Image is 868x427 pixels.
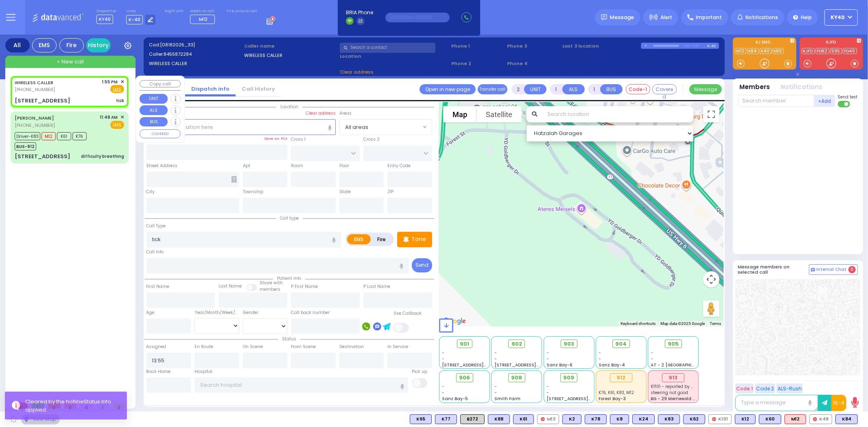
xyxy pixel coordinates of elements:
span: 8455872284 [164,51,192,57]
span: Send text [838,94,858,100]
input: Search hospital [195,377,408,393]
button: Send [412,258,432,272]
span: - [494,383,497,390]
button: Drag Pegman onto the map to open Street View [703,301,719,317]
button: 10-4 [831,395,846,411]
label: Apt [243,163,250,169]
span: K-40 [126,15,143,24]
span: - [599,356,601,362]
label: City [146,189,155,195]
label: Location [340,53,448,60]
span: - [442,350,445,356]
button: Code 2 [755,383,775,394]
span: Message [610,13,634,22]
label: Areas [339,110,352,117]
div: K48 [809,414,832,424]
input: (000)000-00000 [385,13,450,22]
span: EMS [110,121,124,129]
span: Internal Chat [817,267,847,272]
img: comment-alt.png [811,268,815,272]
div: K101 [708,414,732,424]
span: All areas [340,120,421,134]
label: In Service [387,344,408,350]
span: ✕ [120,78,124,85]
label: Call back number [291,309,330,316]
button: ALS [140,105,168,115]
button: Show street map [443,106,477,122]
label: Back Home [146,368,171,375]
label: EMS [347,234,371,244]
span: 901 [460,340,469,348]
span: KY101 - reported by KY72 [651,383,701,390]
span: Location [276,104,302,110]
span: ✕ [120,114,124,121]
button: KY40 [824,9,858,26]
span: M12 [199,16,208,22]
label: Medic on call [190,9,217,14]
span: KY40 [831,14,845,21]
u: EMS [113,87,122,93]
span: Sanz Bay-6 [547,362,573,368]
label: Pick up [412,368,427,375]
span: 904 [615,340,627,348]
span: - [442,356,445,362]
label: Assigned [146,344,166,350]
label: Caller: [149,51,242,58]
label: Call Info [146,249,164,255]
h5: Message members on selected call [738,264,809,275]
a: 595 [830,48,842,54]
label: En Route [195,344,213,350]
p: Tone [411,235,426,244]
span: steering not good [651,390,689,396]
button: COVERED [140,129,181,138]
span: 0 [848,266,856,273]
a: K40 [760,48,772,54]
label: Turn off text [838,100,851,108]
label: Dispatcher [96,9,117,14]
span: - [494,356,497,362]
span: 1:55 PM [102,79,118,85]
span: BG - 29 Merriewold S. [651,396,697,402]
span: - [442,383,445,390]
span: All areas [345,123,368,131]
div: Year/Month/Week/Day [195,309,239,316]
rma: Status Info applied. [25,398,111,414]
label: Township [243,189,263,195]
span: Driver-K83 [15,132,40,140]
button: Toggle fullscreen view [703,106,719,122]
span: - [651,356,654,362]
img: Logo [32,12,86,22]
div: BLS [835,414,858,424]
label: Save as POI [264,136,287,142]
label: Room [291,163,303,169]
label: Caller name [244,43,337,50]
div: K83 [658,414,680,424]
div: [STREET_ADDRESS] [15,152,70,161]
span: Phone 2 [451,60,504,67]
button: BUS [600,84,623,94]
a: M12 [735,48,746,54]
label: KJ EMS... [733,40,796,46]
span: Phone 3 [507,43,560,50]
label: Gender [243,309,258,316]
input: Search location [542,106,693,122]
button: Code 1 [735,383,754,394]
span: 909 [564,374,575,382]
span: - [547,383,549,390]
img: red-radio-icon.svg [712,417,716,421]
span: Forest Bay-3 [599,396,626,402]
a: [PERSON_NAME] [15,115,54,121]
a: WIRELESS CALLER [15,79,53,86]
div: K-40 [707,43,719,49]
div: B272 [460,414,485,424]
label: Clear address [306,110,336,117]
div: BLS [435,414,457,424]
label: Fire units on call [227,9,257,14]
span: Phone 1 [451,43,504,50]
span: Help [801,14,812,21]
span: [STREET_ADDRESS][PERSON_NAME] [547,396,623,402]
div: BLS [410,414,432,424]
div: BLS [513,414,534,424]
span: members [260,286,280,292]
label: KJFD [800,40,863,46]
